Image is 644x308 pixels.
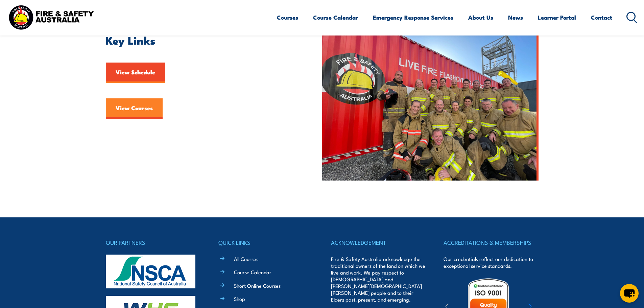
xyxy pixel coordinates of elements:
h4: ACKNOWLEDGEMENT [331,238,426,247]
button: chat-button [620,284,639,303]
a: Emergency Response Services [373,8,453,26]
a: Learner Portal [538,8,576,26]
p: Our credentials reflect our dedication to exceptional service standards. [444,256,538,269]
a: News [508,8,523,26]
h2: Key Links [106,35,291,45]
a: View Courses [106,98,163,119]
h4: QUICK LINKS [218,238,313,247]
a: View Schedule [106,63,165,83]
img: FSA People – Team photo aug 2023 [322,18,539,181]
a: All Courses [234,255,258,262]
a: Courses [277,8,298,26]
a: Course Calendar [234,268,271,276]
a: About Us [468,8,493,26]
a: Course Calendar [313,8,358,26]
a: Shop [234,295,245,302]
a: Short Online Courses [234,282,281,289]
img: nsca-logo-footer [106,255,195,288]
p: Fire & Safety Australia acknowledge the traditional owners of the land on which we live and work.... [331,256,426,303]
h4: ACCREDITATIONS & MEMBERSHIPS [444,238,538,247]
a: Contact [591,8,612,26]
h4: OUR PARTNERS [106,238,200,247]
